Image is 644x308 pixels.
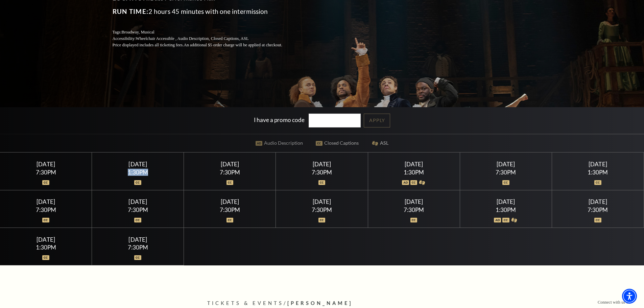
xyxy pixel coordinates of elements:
p: Connect with us on [598,299,630,306]
p: Accessibility: [113,35,299,42]
div: 7:30PM [100,244,176,250]
div: [DATE] [376,198,452,205]
div: 7:30PM [8,207,84,213]
div: 7:30PM [100,207,176,213]
span: Wheelchair Accessible , Audio Description, Closed Captions, ASL [136,36,248,41]
p: 2 hours 45 minutes with one intermission [113,6,299,17]
div: [DATE] [8,161,84,168]
div: 7:30PM [376,207,452,213]
div: [DATE] [8,198,84,205]
span: Tickets & Events [207,300,284,306]
div: [DATE] [284,198,360,205]
div: [DATE] [100,198,176,205]
div: [DATE] [192,198,268,205]
div: 7:30PM [284,169,360,175]
div: [DATE] [100,236,176,243]
p: Price displayed includes all ticketing fees. [113,42,299,48]
div: 1:30PM [560,169,636,175]
p: Tags: [113,29,299,35]
p: / [207,299,437,308]
div: [DATE] [8,236,84,243]
div: 7:30PM [192,207,268,213]
span: An additional $5 order charge will be applied at checkout. [184,43,282,47]
label: I have a promo code [254,116,305,123]
div: 1:30PM [468,207,544,213]
div: [DATE] [468,161,544,168]
div: 7:30PM [468,169,544,175]
div: 1:30PM [8,244,84,250]
div: 7:30PM [560,207,636,213]
span: [PERSON_NAME] [287,300,353,306]
div: [DATE] [560,161,636,168]
div: 7:30PM [8,169,84,175]
div: 7:30PM [192,169,268,175]
div: 1:30PM [100,169,176,175]
span: Run Time: [113,7,149,15]
span: Broadway, Musical [121,30,154,34]
div: Accessibility Menu [622,289,637,304]
div: [DATE] [560,198,636,205]
div: [DATE] [192,161,268,168]
div: [DATE] [100,161,176,168]
div: [DATE] [376,161,452,168]
div: 7:30PM [284,207,360,213]
div: 1:30PM [376,169,452,175]
div: [DATE] [468,198,544,205]
div: [DATE] [284,161,360,168]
